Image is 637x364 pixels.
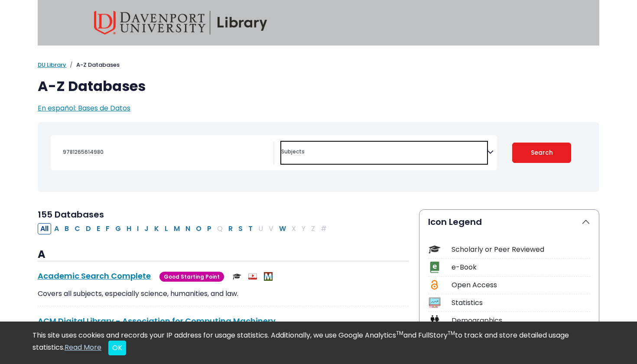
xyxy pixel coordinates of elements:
[452,315,590,326] div: Demographics
[38,315,276,326] a: ACM Digital Library - Association for Computing Machinery
[276,223,289,234] button: Filter Results W
[94,11,267,35] img: Davenport University Library
[62,223,71,234] button: Filter Results B
[65,342,101,352] a: Read More
[38,61,599,69] nav: breadcrumb
[38,223,51,234] button: All
[452,244,590,255] div: Scholarly or Peer Reviewed
[38,78,599,94] h1: A-Z Databases
[512,143,572,163] button: Submit for Search Results
[448,329,455,337] sup: TM
[38,208,104,221] span: 155 Databases
[452,280,590,290] div: Open Access
[72,223,83,234] button: Filter Results C
[159,272,224,282] span: Good Starting Point
[134,223,141,234] button: Filter Results I
[429,261,440,273] img: Icon e-Book
[124,223,134,234] button: Filter Results H
[183,223,193,234] button: Filter Results N
[38,122,599,192] nav: Search filters
[171,223,182,234] button: Filter Results M
[52,223,62,234] button: Filter Results A
[429,297,440,309] img: Icon Statistics
[38,61,66,69] a: DU Library
[152,223,162,234] button: Filter Results K
[264,272,273,281] img: MeL (Michigan electronic Library)
[246,223,255,234] button: Filter Results T
[452,298,590,308] div: Statistics
[429,279,440,291] img: Icon Open Access
[38,248,409,261] h3: A
[113,223,123,234] button: Filter Results G
[281,149,487,156] textarea: Search
[419,210,599,234] button: Icon Legend
[32,330,604,355] div: This site uses cookies and records your IP address for usage statistics. Additionally, we use Goo...
[226,223,235,234] button: Filter Results R
[83,223,94,234] button: Filter Results D
[58,146,273,158] input: Search database by title or keyword
[162,223,171,234] button: Filter Results L
[205,223,214,234] button: Filter Results P
[452,262,590,273] div: e-Book
[108,341,126,355] button: Close
[236,223,245,234] button: Filter Results S
[103,223,112,234] button: Filter Results F
[248,272,257,281] img: Audio & Video
[66,61,120,69] li: A-Z Databases
[38,270,151,281] a: Academic Search Complete
[38,289,409,299] p: Covers all subjects, especially science, humanities, and law.
[193,223,204,234] button: Filter Results O
[94,223,103,234] button: Filter Results E
[429,244,440,255] img: Icon Scholarly or Peer Reviewed
[396,329,403,337] sup: TM
[142,223,151,234] button: Filter Results J
[38,103,130,113] a: En español: Bases de Datos
[38,223,330,233] div: Alpha-list to filter by first letter of database name
[429,315,440,326] img: Icon Demographics
[233,272,241,281] img: Scholarly or Peer Reviewed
